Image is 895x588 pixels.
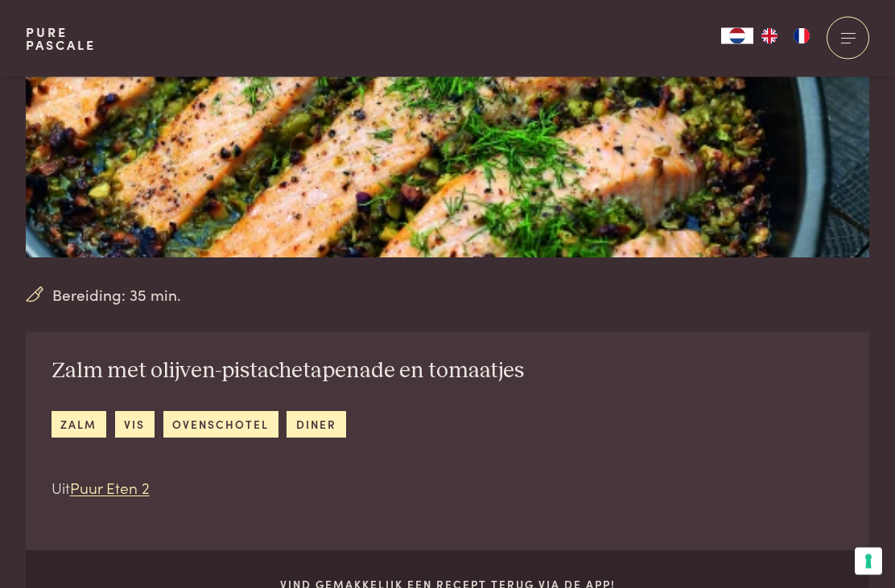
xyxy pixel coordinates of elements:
p: Uit [52,477,524,500]
button: Uw voorkeuren voor toestemming voor trackingtechnologieën [855,548,882,575]
a: PurePascale [26,26,96,51]
span: Bereiding: 35 min. [52,284,181,307]
a: EN [753,28,786,44]
a: diner [287,412,345,438]
aside: Language selected: Nederlands [721,28,818,44]
div: Language [721,28,753,44]
a: zalm [52,412,106,438]
ul: Language list [753,28,818,44]
a: ovenschotel [163,412,278,438]
a: Puur Eten 2 [70,477,150,499]
h2: Zalm met olijven-pistachetapenade en tomaatjes [52,358,524,386]
a: NL [721,28,753,44]
a: FR [786,28,818,44]
a: vis [115,412,155,438]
